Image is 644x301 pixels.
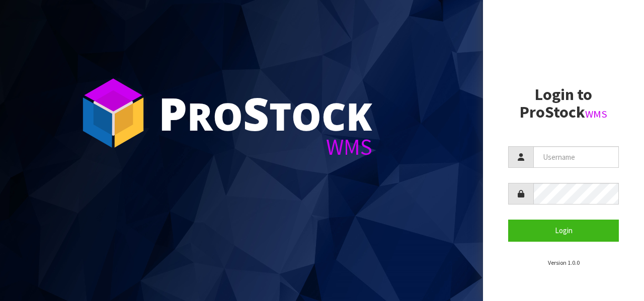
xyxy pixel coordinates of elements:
img: ProStock Cube [75,75,151,151]
small: WMS [585,108,607,121]
small: Version 1.0.0 [548,259,580,266]
span: P [158,82,187,144]
div: ro tock [158,90,372,136]
input: Username [533,146,619,168]
button: Login [508,220,619,241]
div: WMS [158,136,372,158]
h2: Login to ProStock [508,86,619,121]
span: S [243,82,269,144]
